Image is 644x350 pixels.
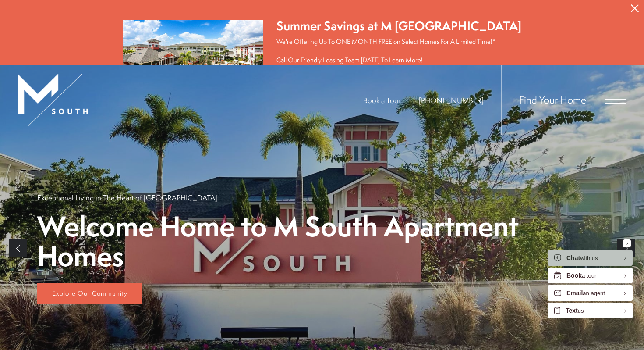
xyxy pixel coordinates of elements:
span: Explore Our Community [52,289,127,298]
img: Summer Savings at M South Apartments [123,20,263,102]
a: Previous [9,239,27,257]
a: Book a Tour [363,95,400,105]
button: Open Menu [605,96,626,104]
p: Welcome Home to M South Apartment Homes [37,211,607,271]
img: MSouth [18,74,88,126]
a: Find Your Home [519,93,586,107]
span: [PHONE_NUMBER] [419,95,484,105]
div: Summer Savings at M [GEOGRAPHIC_DATA] [276,18,521,35]
p: We're Offering Up To ONE MONTH FREE on Select Homes For A Limited Time!* Call Our Friendly Leasin... [276,37,521,64]
a: Next [617,239,635,257]
p: Exceptional Living in The Heart of [GEOGRAPHIC_DATA] [37,193,217,203]
a: Call Us at 813-570-8014 [419,95,484,105]
a: Explore Our Community [37,283,142,304]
